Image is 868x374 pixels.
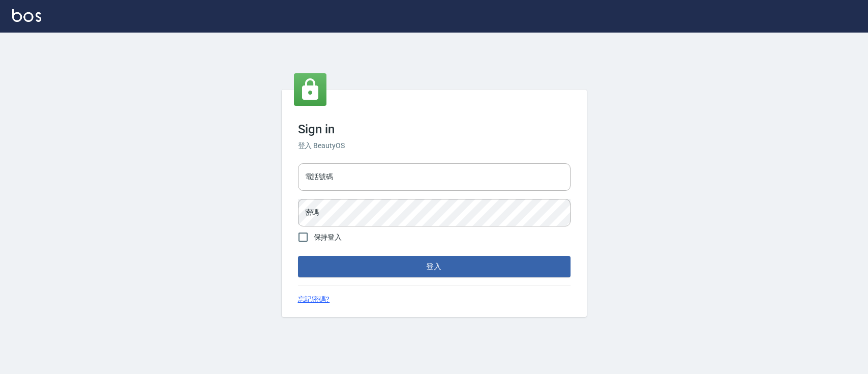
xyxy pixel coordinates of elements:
span: 保持登入 [314,232,342,243]
a: 忘記密碼? [298,294,330,305]
h6: 登入 BeautyOS [298,140,571,151]
button: 登入 [298,256,571,277]
h3: Sign in [298,122,571,136]
img: Logo [12,9,41,22]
